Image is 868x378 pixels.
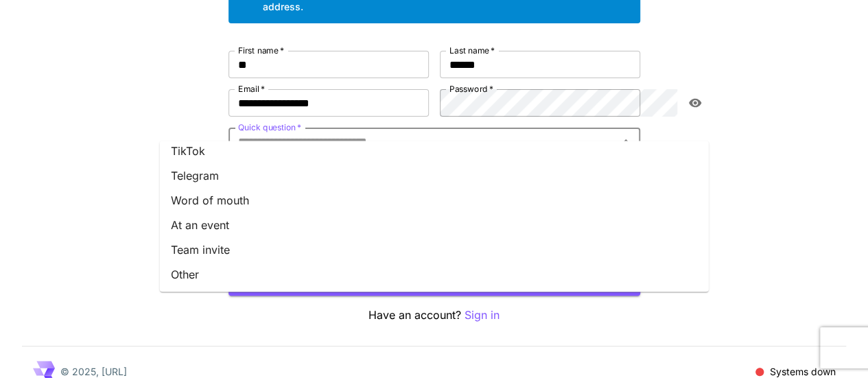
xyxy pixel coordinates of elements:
li: Word of mouth [160,188,709,213]
label: Password [449,83,493,95]
button: toggle password visibility [683,91,707,115]
label: First name [238,45,284,56]
button: Close [616,132,635,151]
li: Team invite [160,237,709,262]
li: TikTok [160,139,709,163]
label: Quick question [238,121,301,133]
p: Have an account? [228,307,640,324]
label: Last name [449,45,495,56]
label: Email [238,83,265,95]
li: Telegram [160,163,709,188]
button: Sign in [465,307,500,324]
li: At an event [160,213,709,237]
li: Other [160,262,709,287]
